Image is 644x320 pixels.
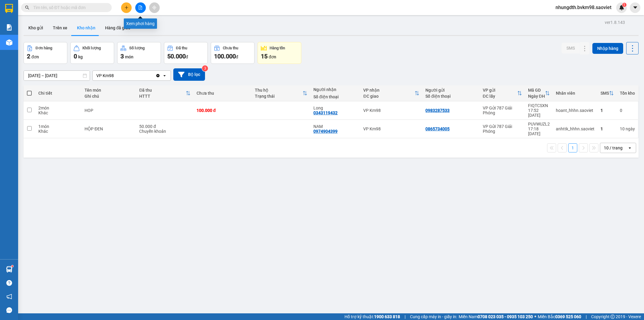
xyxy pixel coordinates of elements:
[139,94,186,99] div: HTTT
[601,91,609,96] div: SMS
[598,85,617,101] th: Toggle SortBy
[478,314,533,319] strong: 0708 023 035 - 0935 103 250
[627,145,632,150] svg: open
[425,94,477,99] div: Số điện thoại
[604,145,623,151] div: 10 / trang
[124,18,157,29] div: Xem phơi hàng
[139,88,186,93] div: Đã thu
[6,307,12,313] span: message
[236,54,238,59] span: đ
[620,91,635,96] div: Tồn kho
[223,46,238,50] div: Chưa thu
[363,108,419,113] div: VP Km98
[114,73,115,79] input: Selected VP Km98.
[149,2,160,13] button: aim
[6,294,12,299] span: notification
[525,85,553,101] th: Toggle SortBy
[360,85,422,101] th: Toggle SortBy
[36,46,52,50] div: Đơn hàng
[197,91,249,96] div: Chưa thu
[555,314,581,319] strong: 0369 525 060
[313,106,357,110] div: Long
[155,73,160,78] svg: Clear value
[313,94,357,99] div: Số điện thoại
[6,24,12,31] img: solution-icon
[568,143,577,152] button: 1
[138,5,143,10] span: file-add
[38,129,78,134] div: Khác
[25,5,29,10] span: search
[626,126,635,131] span: ngày
[85,94,133,99] div: Ghi chú
[261,53,268,60] span: 15
[480,85,525,101] th: Toggle SortBy
[528,126,550,136] div: 17:18 [DATE]
[6,280,12,286] span: question-circle
[556,108,594,113] div: hoant_hhhn.saoviet
[610,315,615,319] span: copyright
[592,43,623,54] button: Nhập hàng
[24,42,67,64] button: Đơn hàng2đơn
[152,5,156,10] span: aim
[623,3,625,7] span: 1
[270,46,285,50] div: Hàng tồn
[164,42,208,64] button: Đã thu50.000đ
[425,88,477,93] div: Người gửi
[528,103,550,108] div: FIQTCSXN
[125,54,133,59] span: món
[74,53,77,60] span: 0
[363,94,415,99] div: ĐC giao
[313,87,357,92] div: Người nhận
[162,73,167,78] svg: open
[124,5,129,10] span: plus
[11,265,13,267] sup: 1
[202,65,208,71] sup: 3
[197,108,249,113] div: 100.000 đ
[255,94,303,99] div: Trạng thái
[85,88,133,93] div: Tên món
[410,313,457,320] span: Cung cấp máy in - giấy in:
[601,126,614,131] div: 1
[528,94,545,99] div: Ngày ĐH
[363,126,419,131] div: VP Km98
[556,91,594,96] div: Nhân viên
[211,42,255,64] button: Chưa thu100.000đ
[27,53,30,60] span: 2
[344,313,400,320] span: Hỗ trợ kỹ thuật:
[120,53,124,60] span: 3
[363,88,415,93] div: VP nhận
[619,5,624,10] img: icon-new-feature
[82,46,101,50] div: Khối lượng
[483,88,517,93] div: VP gửi
[38,110,78,115] div: Khác
[31,54,39,59] span: đơn
[269,54,276,59] span: đơn
[605,19,625,26] div: ver 1.8.143
[24,71,90,80] input: Select a date range.
[186,54,188,59] span: đ
[78,54,83,59] span: kg
[176,46,187,50] div: Đã thu
[255,88,303,93] div: Thu hộ
[483,94,517,99] div: ĐC lấy
[173,68,205,81] button: Bộ lọc
[139,124,191,129] div: 50.000 đ
[167,53,186,60] span: 50.000
[252,85,310,101] th: Toggle SortBy
[405,313,405,320] span: |
[528,88,545,93] div: Mã GD
[258,42,301,64] button: Hàng tồn15đơn
[313,110,338,115] div: 0343119432
[538,313,581,320] span: Miền Bắc
[38,124,78,129] div: 1 món
[620,126,635,131] div: 10
[374,314,400,319] strong: 1900 633 818
[425,108,450,113] div: 0983287533
[483,106,522,115] div: VP Gửi 787 Giải Phóng
[72,21,100,35] button: Kho nhận
[483,124,522,134] div: VP Gửi 787 Giải Phóng
[48,21,72,35] button: Trên xe
[6,39,12,46] img: warehouse-icon
[459,313,533,320] span: Miền Nam
[96,73,114,79] div: VP Km98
